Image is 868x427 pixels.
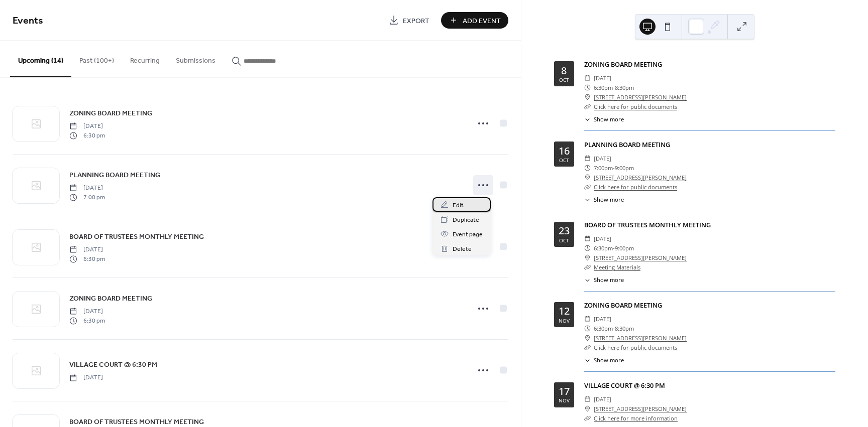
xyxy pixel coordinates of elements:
[69,131,105,140] span: 6:30 pm
[584,92,591,102] div: ​
[453,244,472,254] span: Delete
[594,414,678,422] a: Click here for more information
[453,200,464,211] span: Edit
[584,381,665,390] a: VILLAGE COURT @ 6:30 PM
[594,253,687,262] a: [STREET_ADDRESS][PERSON_NAME]
[584,243,591,253] div: ​
[381,12,437,29] a: Export
[613,163,615,173] span: -
[584,102,591,111] div: ​
[69,307,105,316] span: [DATE]
[13,11,43,31] span: Events
[594,83,613,92] span: 6:30pm
[594,73,611,83] span: [DATE]
[584,234,591,243] div: ​
[69,360,157,370] span: VILLAGE COURT @ 6:30 PM
[559,226,570,236] div: 23
[584,356,624,365] button: ​Show more
[594,344,677,351] a: Click here for public documents
[594,324,613,333] span: 6:30pm
[594,173,687,182] a: [STREET_ADDRESS][PERSON_NAME]
[584,343,591,352] div: ​
[69,108,152,119] span: ZONING BOARD MEETING
[594,263,640,271] a: Meeting Materials
[584,324,591,333] div: ​
[122,41,168,76] button: Recurring
[69,122,105,131] span: [DATE]
[594,115,624,124] span: Show more
[615,324,634,333] span: 8:30pm
[584,301,662,310] a: ZONING BOARD MEETING
[584,140,670,149] a: PLANNING BOARD MEETING
[69,232,204,242] span: BOARD OF TRUSTEES MONTHLY MEETING
[168,41,224,76] button: Submissions
[584,413,591,423] div: ​
[615,243,634,253] span: 9:00pm
[584,115,624,124] button: ​Show more
[559,77,569,82] div: Oct
[594,333,687,343] a: [STREET_ADDRESS][PERSON_NAME]
[594,163,613,173] span: 7:00pm
[584,253,591,262] div: ​
[69,169,160,181] a: PLANNING BOARD MEETING
[69,294,152,304] span: ZONING BOARD MEETING
[594,394,611,404] span: [DATE]
[584,220,711,229] a: BOARD OF TRUSTEES MONTHLY MEETING
[69,254,105,263] span: 6:30 pm
[69,293,152,304] a: ZONING BOARD MEETING
[584,173,591,182] div: ​
[584,276,624,284] button: ​Show more
[584,115,591,124] div: ​
[594,234,611,243] span: [DATE]
[559,318,570,323] div: Nov
[594,276,624,284] span: Show more
[69,373,103,382] span: [DATE]
[594,404,687,413] a: [STREET_ADDRESS][PERSON_NAME]
[594,92,687,102] a: [STREET_ADDRESS][PERSON_NAME]
[559,398,570,403] div: Nov
[584,314,591,324] div: ​
[69,184,105,193] span: [DATE]
[584,163,591,173] div: ​
[71,41,122,76] button: Past (100+)
[594,356,624,365] span: Show more
[69,359,157,370] a: VILLAGE COURT @ 6:30 PM
[613,83,615,92] span: -
[69,193,105,202] span: 7:00 pm
[584,196,591,204] div: ​
[463,16,501,26] span: Add Event
[453,229,483,240] span: Event page
[584,394,591,404] div: ​
[403,16,429,26] span: Export
[594,196,624,204] span: Show more
[594,243,613,253] span: 6:30pm
[584,276,591,284] div: ​
[559,238,569,243] div: Oct
[561,66,567,76] div: 8
[584,60,662,69] a: ZONING BOARD MEETING
[584,356,591,365] div: ​
[584,83,591,92] div: ​
[69,245,105,254] span: [DATE]
[613,243,615,253] span: -
[584,404,591,413] div: ​
[69,107,152,119] a: ZONING BOARD MEETING
[441,12,508,29] button: Add Event
[69,231,204,242] a: BOARD OF TRUSTEES MONTHLY MEETING
[584,154,591,163] div: ​
[615,163,634,173] span: 9:00pm
[584,73,591,83] div: ​
[613,324,615,333] span: -
[559,146,570,156] div: 16
[594,183,677,191] a: Click here for public documents
[559,158,569,163] div: Oct
[69,316,105,325] span: 6:30 pm
[10,41,71,77] button: Upcoming (14)
[594,103,677,110] a: Click here for public documents
[594,154,611,163] span: [DATE]
[584,333,591,343] div: ​
[584,262,591,272] div: ​
[559,386,570,396] div: 17
[453,215,479,225] span: Duplicate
